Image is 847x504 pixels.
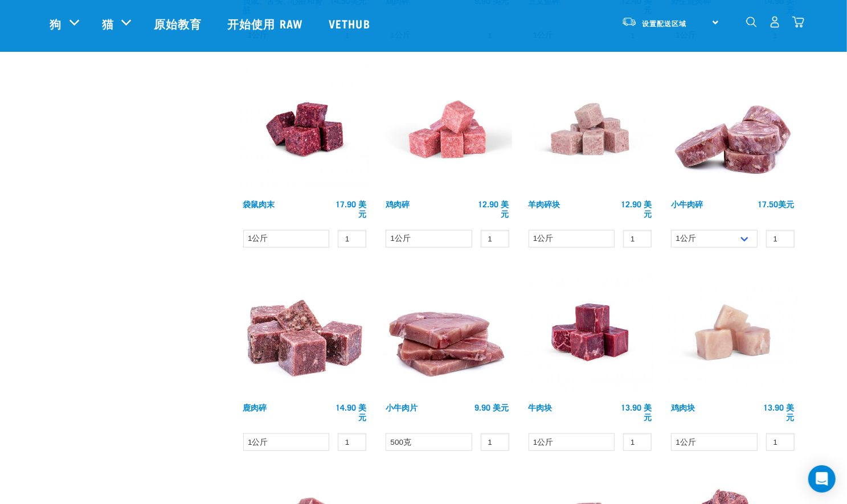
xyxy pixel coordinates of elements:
img: 1117 鹿肉碎 01 [240,268,370,398]
a: 开始使用 Raw [216,1,317,46]
input: 1 [766,230,795,248]
a: 鹿肉碎 [243,405,267,409]
font: 13.90 美元 [764,405,795,418]
input: 1 [623,230,652,248]
font: 开始使用 Raw [227,21,303,26]
input: 1 [766,433,795,451]
div: 打开 Intercom Messenger [808,465,836,493]
font: 13.90 美元 [621,405,652,418]
input: 1 [481,230,509,248]
a: 小牛肉片 [386,405,418,409]
input: 1 [623,433,652,451]
img: 鸡肉碎 [383,65,512,194]
img: 袋鼠肉糜 1675 [240,65,370,194]
font: 17.50美元 [758,202,795,206]
input: 1 [338,230,366,248]
a: 狗 [50,15,62,32]
font: 设置配送区域 [643,21,687,25]
font: 狗 [50,21,62,26]
img: 鸡肉 [668,268,797,398]
font: 9.90 美元 [475,405,509,409]
img: user.png [769,16,781,28]
font: 17.90 美元 [335,202,366,215]
img: 一堆生小牛肉片 [383,268,512,398]
a: 袋鼠肉末 [243,202,275,206]
font: 猫 [102,21,114,26]
font: Vethub [329,21,370,26]
img: 羊肉碎 [526,65,655,194]
input: 1 [481,433,509,451]
img: home-icon@2x.png [792,16,804,28]
font: 12.90 美元 [478,202,509,215]
a: 牛肉块 [529,405,553,409]
img: van-moving.png [621,17,637,27]
font: 12.90 美元 [621,202,652,215]
img: home-icon-1@2x.png [746,17,757,27]
input: 1 [338,433,366,451]
a: 鸡肉块 [671,405,695,409]
img: 牛肉丁 1669 [526,268,655,398]
a: Vethub [317,1,384,46]
img: 1160 小牛肉碎肉圆片 01 [668,65,797,194]
a: 猫 [102,15,114,32]
a: 小牛肉碎 [671,202,703,206]
font: 原始教育 [154,21,202,26]
a: 羊肉碎块 [529,202,560,206]
font: 14.90 美元 [335,405,366,418]
a: 鸡肉碎 [386,202,410,206]
a: 原始教育 [142,1,216,46]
